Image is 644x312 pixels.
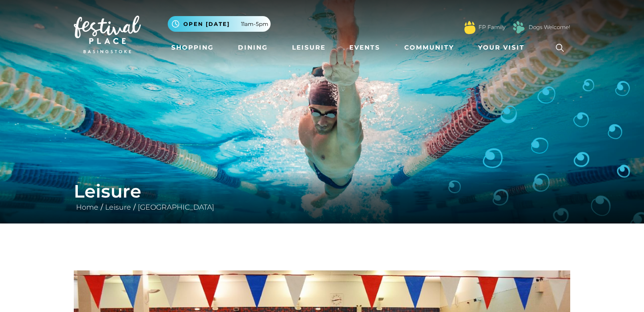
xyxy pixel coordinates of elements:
a: Community [401,39,458,56]
span: Open [DATE] [183,20,230,28]
a: Home [74,203,101,211]
a: Your Visit [475,39,533,56]
a: [GEOGRAPHIC_DATA] [136,203,216,211]
button: Open [DATE] 11am-5pm [168,16,271,32]
a: Events [346,39,384,56]
a: Shopping [168,39,217,56]
span: Your Visit [478,43,525,52]
a: Dining [234,39,271,56]
div: / / [67,181,577,213]
a: Dogs Welcome! [529,23,570,31]
span: 11am-5pm [241,20,268,28]
h1: Leisure [74,181,570,202]
a: FP Family [479,23,505,31]
img: Festival Place Logo [74,16,141,53]
a: Leisure [103,203,133,211]
a: Leisure [288,39,329,56]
